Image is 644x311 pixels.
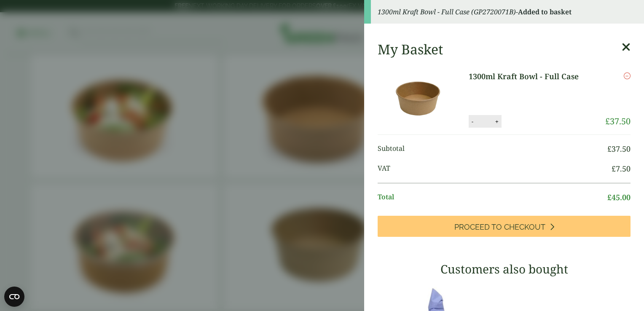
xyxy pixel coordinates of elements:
span: Total [378,192,607,203]
em: 1300ml Kraft Bowl - Full Case (GP2720071B) [378,7,516,16]
h3: Customers also bought [378,262,631,276]
span: £ [607,144,612,154]
button: + [493,118,501,125]
span: Proceed to Checkout [454,223,545,232]
a: 1300ml Kraft Bowl - Full Case [469,71,592,82]
img: 1300ml Kraft Salad Bowl-Full Case of-0 [379,71,455,128]
span: VAT [378,163,612,174]
bdi: 37.50 [605,115,631,127]
span: Subtotal [378,143,607,155]
a: Remove this item [624,71,631,81]
span: £ [605,115,610,127]
span: £ [612,164,616,174]
button: - [469,118,476,125]
bdi: 37.50 [607,144,631,154]
strong: Added to basket [518,7,572,16]
bdi: 7.50 [612,164,631,174]
a: Proceed to Checkout [378,216,631,237]
button: Open CMP widget [4,287,24,307]
bdi: 45.00 [607,192,631,202]
span: £ [607,192,612,202]
h2: My Basket [378,41,443,57]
